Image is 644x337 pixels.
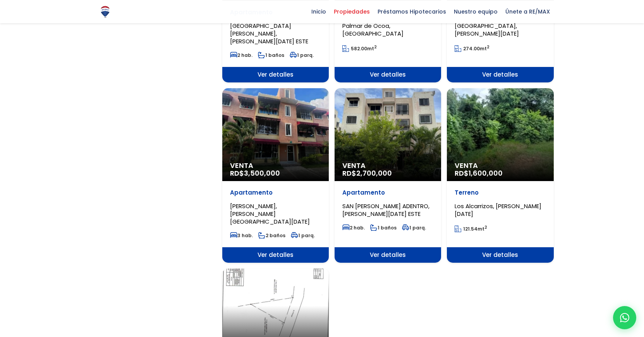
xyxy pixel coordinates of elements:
span: Venta [455,162,546,169]
span: 2 hab. [230,52,252,58]
span: Los Alcarrizos, [PERSON_NAME][DATE] [455,202,541,218]
sup: 2 [487,44,489,50]
span: Ver detalles [447,247,553,263]
a: Venta RD$3,500,000 Apartamento [PERSON_NAME], [PERSON_NAME][GEOGRAPHIC_DATA][DATE] 3 hab. 2 baños... [222,88,329,263]
span: Ver detalles [222,247,329,263]
span: 121.54 [463,226,477,232]
span: Únete a RE/MAX [501,6,554,17]
span: Venta [342,162,433,169]
span: 1 baños [370,224,397,231]
span: 3 hab. [230,232,253,239]
span: mt [455,226,487,232]
span: Ver detalles [222,67,329,82]
span: 1 baños [258,52,284,58]
a: Venta RD$2,700,000 Apartamento SAN [PERSON_NAME] ADENTRO, [PERSON_NAME][DATE] ESTE 2 hab. 1 baños... [335,88,441,263]
span: 1 parq. [402,224,426,231]
span: mt [342,45,377,52]
span: Inicio [307,6,330,17]
span: 1,600,000 [469,168,503,178]
span: [PERSON_NAME], [PERSON_NAME][GEOGRAPHIC_DATA][DATE] [230,202,310,226]
span: Palmar de Ocoa, [GEOGRAPHIC_DATA] [342,22,404,38]
span: RD$ [342,168,392,178]
span: 2 hab. [342,224,365,231]
span: Ver detalles [447,67,553,82]
span: mt [455,45,489,52]
p: Apartamento [342,189,433,197]
sup: 2 [374,44,377,50]
span: 1 parq. [291,232,315,239]
span: 2,700,000 [356,168,392,178]
span: Ver detalles [335,67,441,82]
span: Préstamos Hipotecarios [374,6,450,17]
p: Terreno [455,189,546,197]
span: RD$ [230,168,280,178]
a: Venta RD$1,600,000 Terreno Los Alcarrizos, [PERSON_NAME][DATE] 121.54mt2 Ver detalles [447,88,553,263]
p: Apartamento [230,189,321,197]
img: Logo de REMAX [98,5,112,19]
span: Ver detalles [335,247,441,263]
span: Nuestro equipo [450,6,501,17]
span: 3,500,000 [244,168,280,178]
span: 582.00 [351,45,367,52]
span: 1 parq. [290,52,314,58]
span: Propiedades [330,6,374,17]
span: RD$ [455,168,503,178]
span: SAN [PERSON_NAME] ADENTRO, [PERSON_NAME][DATE] ESTE [342,202,429,218]
span: Venta [230,162,321,169]
span: 2 baños [258,232,285,239]
sup: 2 [484,224,487,230]
span: [GEOGRAPHIC_DATA][PERSON_NAME], [PERSON_NAME][DATE] ESTE [230,22,308,45]
span: [GEOGRAPHIC_DATA], [PERSON_NAME][DATE] [455,22,519,38]
span: 274.00 [463,45,480,52]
